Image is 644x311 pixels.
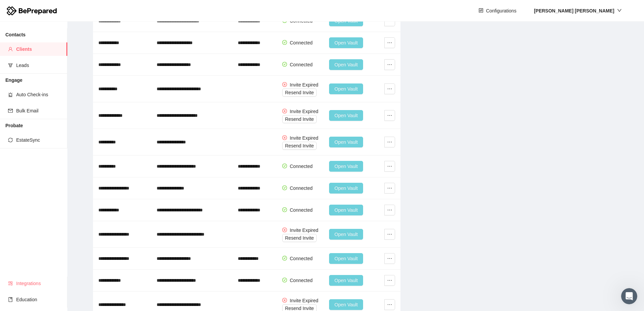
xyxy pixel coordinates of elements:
[385,232,395,237] span: ellipsis
[385,185,395,191] span: ellipsis
[282,228,287,232] span: close-circle
[617,8,622,13] span: down
[384,137,395,147] button: ellipsis
[16,59,62,72] span: Leads
[385,207,395,213] span: ellipsis
[385,302,395,307] span: ellipsis
[8,47,13,51] span: user
[282,109,287,113] span: close-circle
[282,142,317,150] button: Resend Invite
[334,112,358,119] span: Open Vault
[384,205,395,215] button: ellipsis
[282,256,287,261] span: check-circle
[329,275,363,286] button: Open Vault
[290,82,318,88] span: Invite Expired
[384,229,395,240] button: ellipsis
[290,164,313,169] span: Connected
[16,293,62,306] span: Education
[384,110,395,121] button: ellipsis
[621,288,637,304] iframe: Intercom live chat
[486,7,516,14] span: Configurations
[334,163,358,170] span: Open Vault
[329,137,363,147] button: Open Vault
[384,299,395,310] button: ellipsis
[334,231,358,238] span: Open Vault
[282,135,287,140] span: close-circle
[290,135,318,141] span: Invite Expired
[5,123,23,128] strong: Probate
[329,59,363,70] button: Open Vault
[473,5,522,16] button: controlConfigurations
[534,8,614,13] strong: [PERSON_NAME] [PERSON_NAME]
[290,18,313,24] span: Connected
[282,89,317,97] button: Resend Invite
[8,297,13,302] span: book
[285,234,314,242] span: Resend Invite
[385,62,395,67] span: ellipsis
[285,115,314,123] span: Resend Invite
[329,83,363,94] button: Open Vault
[329,183,363,194] button: Open Vault
[385,278,395,283] span: ellipsis
[8,63,13,68] span: funnel-plot
[282,62,287,67] span: check-circle
[282,207,287,212] span: check-circle
[329,299,363,310] button: Open Vault
[384,59,395,70] button: ellipsis
[16,104,62,117] span: Bulk Email
[384,183,395,194] button: ellipsis
[8,281,13,286] span: appstore-add
[385,256,395,261] span: ellipsis
[16,88,62,101] span: Auto Check-ins
[282,40,287,45] span: check-circle
[334,138,358,146] span: Open Vault
[285,142,314,149] span: Resend Invite
[329,110,363,121] button: Open Vault
[290,40,313,45] span: Connected
[384,253,395,264] button: ellipsis
[385,164,395,169] span: ellipsis
[8,138,13,142] span: sync
[334,277,358,284] span: Open Vault
[290,298,318,303] span: Invite Expired
[8,108,13,113] span: mail
[290,62,313,67] span: Connected
[334,85,358,93] span: Open Vault
[384,37,395,48] button: ellipsis
[290,228,318,233] span: Invite Expired
[285,89,314,96] span: Resend Invite
[329,205,363,215] button: Open Vault
[282,82,287,87] span: close-circle
[479,8,483,13] span: control
[329,37,363,48] button: Open Vault
[385,86,395,92] span: ellipsis
[385,113,395,118] span: ellipsis
[16,42,62,56] span: Clients
[282,298,287,303] span: close-circle
[16,133,62,147] span: EstateSync
[16,277,62,290] span: Integrations
[385,139,395,145] span: ellipsis
[290,207,313,213] span: Connected
[282,164,287,168] span: check-circle
[384,275,395,286] button: ellipsis
[5,77,23,83] strong: Engage
[282,115,317,123] button: Resend Invite
[334,61,358,68] span: Open Vault
[329,253,363,264] button: Open Vault
[528,5,627,16] button: [PERSON_NAME] [PERSON_NAME]
[334,184,358,192] span: Open Vault
[334,255,358,262] span: Open Vault
[290,278,313,283] span: Connected
[282,185,287,190] span: check-circle
[334,301,358,308] span: Open Vault
[384,161,395,172] button: ellipsis
[290,109,318,114] span: Invite Expired
[282,278,287,282] span: check-circle
[8,92,13,97] span: alert
[290,256,313,261] span: Connected
[334,206,358,214] span: Open Vault
[384,83,395,94] button: ellipsis
[329,229,363,240] button: Open Vault
[5,32,26,37] strong: Contacts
